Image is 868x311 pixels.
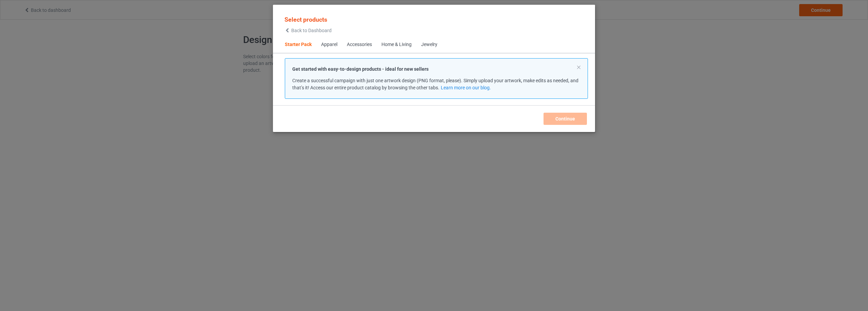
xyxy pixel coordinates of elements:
span: Back to Dashboard [291,28,332,33]
div: Jewelry [421,41,437,48]
span: Select products [284,16,327,23]
span: Create a successful campaign with just one artwork design (PNG format, please). Simply upload you... [292,78,578,90]
a: Learn more on our blog. [441,85,491,90]
div: Apparel [321,41,337,48]
span: Starter Pack [280,37,316,53]
div: Accessories [347,41,372,48]
strong: Get started with easy-to-design products - ideal for new sellers [292,66,429,72]
div: Home & Living [381,41,412,48]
